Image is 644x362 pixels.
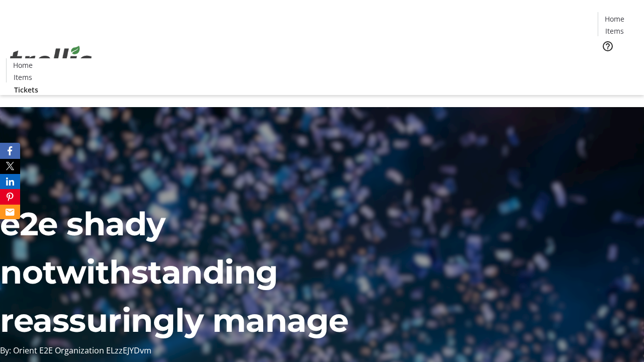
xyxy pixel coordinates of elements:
[14,72,32,82] span: Items
[598,58,638,69] a: Tickets
[13,60,33,70] span: Home
[14,84,38,95] span: Tickets
[598,36,618,56] button: Help
[606,58,630,69] span: Tickets
[6,35,96,85] img: Orient E2E Organization ELzzEJYDvm's Logo
[7,72,39,82] a: Items
[598,26,630,36] a: Items
[7,60,39,70] a: Home
[605,14,624,24] span: Home
[6,84,46,95] a: Tickets
[605,26,624,36] span: Items
[598,14,630,24] a: Home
